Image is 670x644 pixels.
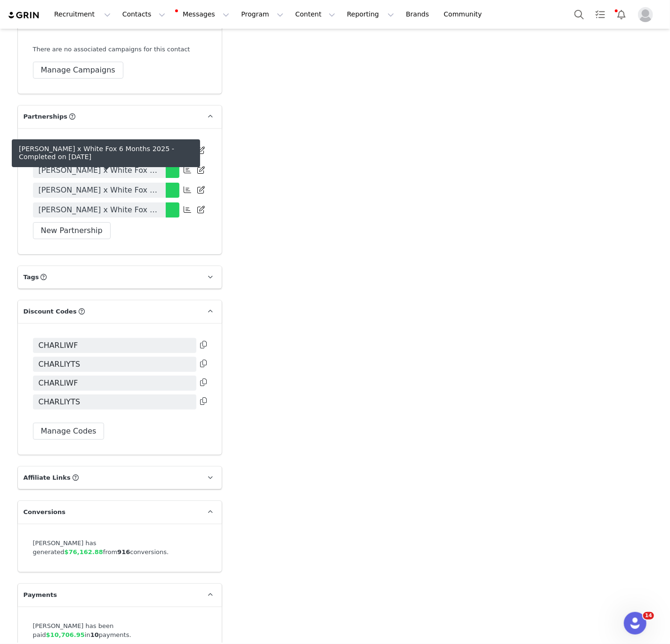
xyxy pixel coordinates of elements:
[33,621,207,640] div: [PERSON_NAME] has been paid in payments.
[24,273,39,282] span: Tags
[24,507,66,517] span: Conversions
[39,185,160,196] span: [PERSON_NAME] x White Fox 3 Months 2024
[117,4,171,25] button: Contacts
[438,4,492,25] a: Community
[117,548,130,555] strong: 916
[569,4,589,25] button: Search
[624,612,646,635] iframe: Intercom live chat
[90,631,99,638] strong: 10
[65,548,103,555] span: $76,162.88
[24,112,68,121] span: Partnerships
[590,4,611,25] a: Tasks
[39,204,160,216] span: [PERSON_NAME] x White Fox 6 Months 2025
[33,183,166,198] a: [PERSON_NAME] x White Fox 3 Months 2024
[39,396,81,408] span: CHARLIYTS
[39,165,160,176] span: [PERSON_NAME] x White Fox [DATE]
[39,340,78,351] span: CHARLIWF
[24,473,71,483] span: Affiliate Links
[8,11,40,20] img: grin logo
[33,222,111,239] button: New Partnership
[24,307,77,316] span: Discount Codes
[235,4,289,25] button: Program
[39,378,78,389] span: CHARLIWF
[33,202,166,217] a: [PERSON_NAME] x White Fox 6 Months 2025
[290,4,341,25] button: Content
[400,4,437,25] a: Brands
[24,590,57,600] span: Payments
[46,631,85,638] span: $10,706.95
[643,612,654,620] span: 14
[171,4,235,25] button: Messages
[19,145,193,161] div: [PERSON_NAME] x White Fox 6 Months 2025 - Completed on [DATE]
[33,62,123,79] button: Manage Campaigns
[33,45,207,54] div: There are no associated campaigns for this contact
[33,423,105,440] button: Manage Codes
[39,359,81,370] span: CHARLIYTS
[611,4,632,25] button: Notifications
[341,4,400,25] button: Reporting
[48,4,116,25] button: Recruitment
[33,163,166,178] a: [PERSON_NAME] x White Fox [DATE]
[632,7,662,22] button: Profile
[33,539,207,557] div: [PERSON_NAME] has generated from conversions.
[638,7,653,22] img: placeholder-profile.jpg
